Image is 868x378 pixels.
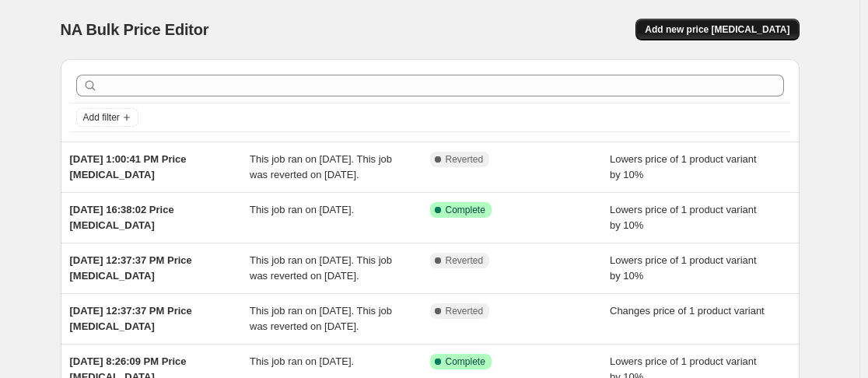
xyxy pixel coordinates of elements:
span: Reverted [446,305,484,317]
span: Add new price [MEDICAL_DATA] [645,23,789,36]
span: Changes price of 1 product variant [610,305,765,317]
span: Complete [446,204,485,216]
span: Add filter [83,111,120,124]
span: Reverted [446,153,484,166]
span: Lowers price of 1 product variant by 10% [610,153,757,180]
span: [DATE] 12:37:37 PM Price [MEDICAL_DATA] [70,305,192,332]
span: This job ran on [DATE]. This job was reverted on [DATE]. [250,305,392,332]
button: Add filter [76,108,138,127]
span: [DATE] 1:00:41 PM Price [MEDICAL_DATA] [70,153,187,180]
span: This job ran on [DATE]. [250,204,354,215]
span: [DATE] 12:37:37 PM Price [MEDICAL_DATA] [70,254,192,282]
span: This job ran on [DATE]. This job was reverted on [DATE]. [250,153,392,180]
span: NA Bulk Price Editor [61,21,209,38]
span: This job ran on [DATE]. This job was reverted on [DATE]. [250,254,392,282]
button: Add new price [MEDICAL_DATA] [635,19,799,40]
span: This job ran on [DATE]. [250,355,354,367]
span: [DATE] 16:38:02 Price [MEDICAL_DATA] [70,204,174,231]
span: Lowers price of 1 product variant by 10% [610,254,757,282]
span: Complete [446,355,485,368]
span: Lowers price of 1 product variant by 10% [610,204,757,231]
span: Reverted [446,254,484,267]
